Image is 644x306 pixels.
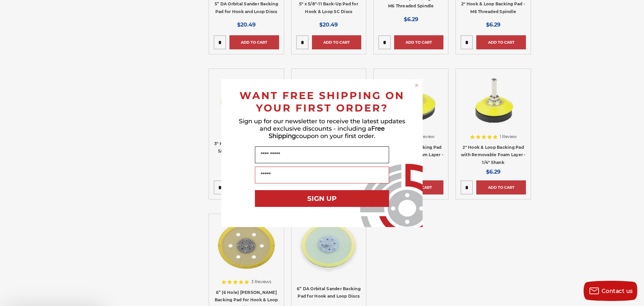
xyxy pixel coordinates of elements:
[413,82,420,89] button: Close dialog
[602,288,633,294] span: Contact us
[239,118,405,140] span: Sign up for our newsletter to receive the latest updates and exclusive discounts - including a co...
[255,190,389,207] button: SIGN UP
[269,125,385,140] span: Free Shipping
[584,281,637,301] button: Contact us
[239,89,405,114] span: WANT FREE SHIPPING ON YOUR FIRST ORDER?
